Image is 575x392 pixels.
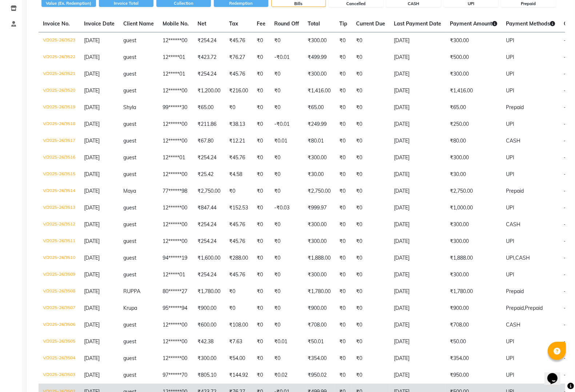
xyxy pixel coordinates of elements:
[446,233,502,250] td: ₹300.00
[84,321,100,328] span: [DATE]
[225,283,252,300] td: ₹0
[564,71,566,77] span: -
[84,188,100,194] span: [DATE]
[193,283,225,300] td: ₹1,780.00
[257,20,265,27] span: Fee
[335,300,352,317] td: ₹0
[446,133,502,149] td: ₹80.00
[99,0,153,7] div: Invoice Total
[308,20,320,27] span: Total
[39,99,80,116] td: V/2025-26/3519
[352,49,390,66] td: ₹0
[446,250,502,267] td: ₹1,888.00
[84,305,100,311] span: [DATE]
[564,37,566,44] span: -
[390,300,446,317] td: [DATE]
[252,283,270,300] td: ₹0
[193,83,225,99] td: ₹1,200.00
[303,283,335,300] td: ₹1,780.00
[352,66,390,83] td: ₹0
[564,204,566,211] span: -
[193,300,225,317] td: ₹900.00
[564,171,566,177] span: -
[270,317,303,333] td: ₹0
[506,321,520,328] span: CASH
[564,321,566,328] span: -
[352,317,390,333] td: ₹0
[390,317,446,333] td: [DATE]
[225,83,252,99] td: ₹216.00
[352,32,390,49] td: ₹0
[303,166,335,183] td: ₹30.00
[252,300,270,317] td: ₹0
[252,250,270,267] td: ₹0
[123,255,136,261] span: guest
[39,317,80,333] td: V/2025-26/3506
[390,149,446,166] td: [DATE]
[506,54,514,60] span: UPI
[303,116,335,133] td: ₹249.99
[225,317,252,333] td: ₹108.00
[446,183,502,200] td: ₹2,750.00
[252,166,270,183] td: ₹0
[123,305,137,311] span: Krupa
[303,233,335,250] td: ₹300.00
[352,166,390,183] td: ₹0
[193,183,225,200] td: ₹2,750.00
[84,255,100,261] span: [DATE]
[225,49,252,66] td: ₹76.27
[123,338,136,345] span: guest
[84,20,115,27] span: Invoice Date
[84,271,100,278] span: [DATE]
[252,200,270,216] td: ₹0
[564,338,566,345] span: -
[252,317,270,333] td: ₹0
[446,116,502,133] td: ₹250.00
[335,133,352,149] td: ₹0
[123,87,136,94] span: guest
[394,20,441,27] span: Last Payment Date
[390,267,446,283] td: [DATE]
[506,104,524,111] span: Prepaid
[270,166,303,183] td: ₹0
[252,49,270,66] td: ₹0
[446,149,502,166] td: ₹300.00
[303,350,335,367] td: ₹354.00
[123,188,136,194] span: Maya
[446,166,502,183] td: ₹30.00
[335,250,352,267] td: ₹0
[335,49,352,66] td: ₹0
[270,99,303,116] td: ₹0
[390,49,446,66] td: [DATE]
[506,137,520,144] span: CASH
[446,200,502,216] td: ₹1,000.00
[252,133,270,149] td: ₹0
[506,238,514,244] span: UPI
[225,183,252,200] td: ₹0
[225,267,252,283] td: ₹45.76
[506,20,555,27] span: Payment Methods
[39,49,80,66] td: V/2025-26/3522
[84,204,100,211] span: [DATE]
[352,283,390,300] td: ₹0
[390,166,446,183] td: [DATE]
[84,338,100,345] span: [DATE]
[123,20,154,27] span: Client Name
[390,233,446,250] td: [DATE]
[193,333,225,350] td: ₹42.38
[564,121,566,127] span: -
[225,300,252,317] td: ₹0
[335,32,352,49] td: ₹0
[39,233,80,250] td: V/2025-26/3511
[156,0,211,7] div: Collection
[506,37,514,44] span: UPI
[163,20,189,27] span: Mobile No.
[303,216,335,233] td: ₹300.00
[564,238,566,244] span: -
[270,233,303,250] td: ₹0
[352,183,390,200] td: ₹0
[252,32,270,49] td: ₹0
[303,267,335,283] td: ₹300.00
[270,32,303,49] td: ₹0
[252,116,270,133] td: ₹0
